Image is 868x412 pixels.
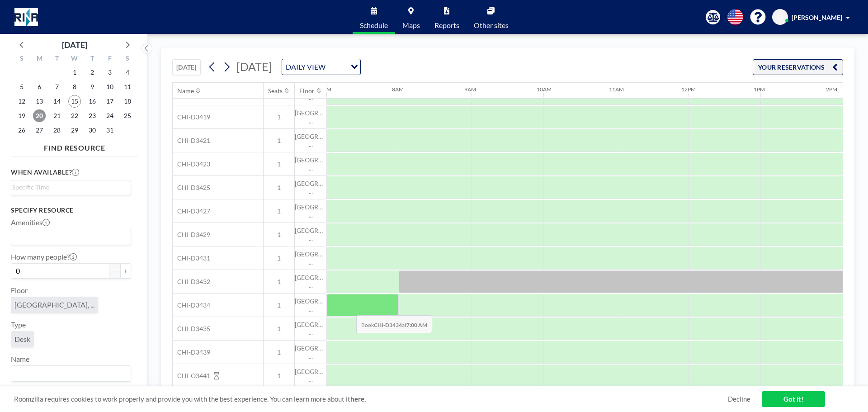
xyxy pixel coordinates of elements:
div: W [66,53,84,65]
span: CHI-D3431 [173,254,210,262]
span: CHI-O3441 [173,372,210,380]
span: Thursday, October 9, 2025 [86,81,99,93]
input: Search for option [12,182,126,192]
span: [GEOGRAPHIC_DATA], ... [295,297,326,313]
div: Search for option [11,366,131,381]
span: Friday, October 10, 2025 [104,81,116,93]
div: T [83,53,101,65]
span: Monday, October 20, 2025 [33,109,46,122]
input: Search for option [12,368,126,379]
span: Friday, October 3, 2025 [104,66,116,79]
div: Seats [268,87,283,95]
span: 1 [264,301,294,309]
span: Tuesday, October 14, 2025 [51,95,63,108]
span: 1 [264,231,294,239]
span: [GEOGRAPHIC_DATA], ... [295,109,326,125]
b: CHI-D3434 [374,322,402,328]
span: 1 [264,207,294,215]
div: 12PM [681,86,696,93]
span: Monday, October 13, 2025 [33,95,46,108]
span: [PERSON_NAME] [792,14,842,21]
span: CHI-D3432 [173,278,210,286]
div: Search for option [11,229,131,245]
span: 1 [264,325,294,333]
a: here. [350,395,366,403]
span: Roomzilla requires cookies to work properly and provide you with the best experience. You can lea... [14,395,728,403]
span: 1 [264,184,294,192]
span: [GEOGRAPHIC_DATA], ... [295,180,326,195]
span: Sunday, October 19, 2025 [15,109,28,122]
span: Friday, October 31, 2025 [104,124,116,137]
span: Thursday, October 23, 2025 [86,109,99,122]
span: Monday, October 6, 2025 [33,81,46,93]
span: Thursday, October 30, 2025 [86,124,99,137]
div: S [13,53,31,65]
span: CHI-D3427 [173,207,210,215]
span: Maps [402,22,420,29]
span: Thursday, October 16, 2025 [86,95,99,108]
span: Tuesday, October 21, 2025 [51,109,63,122]
span: [GEOGRAPHIC_DATA], ... [295,203,326,219]
button: - [109,263,120,279]
div: 11AM [609,86,624,93]
span: Thursday, October 2, 2025 [86,66,99,79]
span: Friday, October 24, 2025 [104,109,116,122]
span: CHI-D3423 [173,160,210,168]
span: 1 [264,137,294,145]
span: [GEOGRAPHIC_DATA], ... [295,368,326,384]
span: DAILY VIEW [284,61,327,73]
span: [GEOGRAPHIC_DATA], ... [295,133,326,148]
a: Got it! [762,391,825,407]
b: 7:00 AM [406,322,427,328]
span: 1 [264,113,294,121]
span: Saturday, October 18, 2025 [121,95,134,108]
span: CHI-D3434 [173,301,210,309]
span: Desk [14,335,30,343]
label: Floor [11,286,28,295]
div: Search for option [11,180,131,194]
div: 2PM [826,86,837,93]
span: Reports [434,22,459,29]
span: Sunday, October 26, 2025 [15,124,28,137]
div: F [101,53,118,65]
span: [GEOGRAPHIC_DATA], ... [295,321,326,336]
span: Book at [356,315,432,333]
span: 1 [264,372,294,380]
h3: Specify resource [11,206,131,214]
span: Sunday, October 12, 2025 [15,95,28,108]
span: [GEOGRAPHIC_DATA], ... [14,300,94,309]
label: How many people? [11,252,77,261]
div: 10AM [537,86,552,93]
button: [DATE] [172,59,201,75]
label: Amenities [11,218,50,227]
div: 1PM [754,86,765,93]
span: CHI-D3439 [173,348,210,356]
span: CHI-D3419 [173,113,210,121]
div: Floor [299,87,315,95]
div: 9AM [464,86,476,93]
span: Schedule [360,22,388,29]
span: [GEOGRAPHIC_DATA], ... [295,344,326,360]
span: Saturday, October 4, 2025 [121,66,134,79]
input: Search for option [328,61,345,73]
span: [GEOGRAPHIC_DATA], ... [295,250,326,266]
button: + [120,263,131,279]
span: [GEOGRAPHIC_DATA], ... [295,156,326,172]
span: Wednesday, October 15, 2025 [68,95,81,108]
span: Wednesday, October 22, 2025 [68,109,81,122]
span: 1 [264,348,294,356]
span: Monday, October 27, 2025 [33,124,46,137]
div: 8AM [392,86,404,93]
div: M [31,53,48,65]
span: CHI-D3425 [173,184,210,192]
div: Search for option [282,59,360,75]
span: Other sites [474,22,509,29]
span: CHI-D3435 [173,325,210,333]
div: [DATE] [62,38,87,51]
button: YOUR RESERVATIONS [753,59,843,75]
span: [GEOGRAPHIC_DATA], ... [295,227,326,242]
input: Search for option [12,231,126,243]
span: CHI-D3421 [173,137,210,145]
span: [GEOGRAPHIC_DATA], ... [295,274,326,289]
span: Wednesday, October 1, 2025 [68,66,81,79]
